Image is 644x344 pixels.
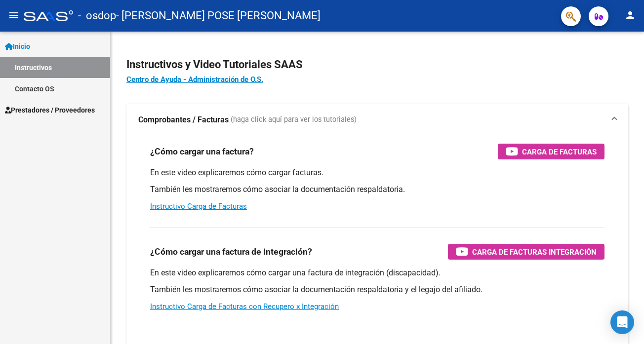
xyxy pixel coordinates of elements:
[150,184,604,195] p: También les mostraremos cómo asociar la documentación respaldatoria.
[624,9,636,21] mat-icon: person
[522,146,597,158] span: Carga de Facturas
[150,268,604,278] p: En este video explicaremos cómo cargar una factura de integración (discapacidad).
[150,302,339,311] a: Instructivo Carga de Facturas con Recupero x Integración
[610,310,634,334] div: Open Intercom Messenger
[150,202,247,211] a: Instructivo Carga de Facturas
[126,55,628,74] h2: Instructivos y Video Tutoriales SAAS
[126,104,628,136] mat-expansion-panel-header: Comprobantes / Facturas (haga click aquí para ver los tutoriales)
[5,105,95,115] span: Prestadores / Proveedores
[231,115,357,125] span: (haga click aquí para ver los tutoriales)
[126,75,263,84] a: Centro de Ayuda - Administración de O.S.
[150,167,604,178] p: En este video explicaremos cómo cargar facturas.
[150,284,604,295] p: También les mostraremos cómo asociar la documentación respaldatoria y el legajo del afiliado.
[116,5,321,27] span: - [PERSON_NAME] POSE [PERSON_NAME]
[150,245,312,259] h3: ¿Cómo cargar una factura de integración?
[448,244,604,260] button: Carga de Facturas Integración
[472,246,597,258] span: Carga de Facturas Integración
[498,144,604,159] button: Carga de Facturas
[78,5,116,27] span: - osdop
[138,115,229,125] strong: Comprobantes / Facturas
[8,9,20,21] mat-icon: menu
[5,41,30,52] span: Inicio
[150,145,254,158] h3: ¿Cómo cargar una factura?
